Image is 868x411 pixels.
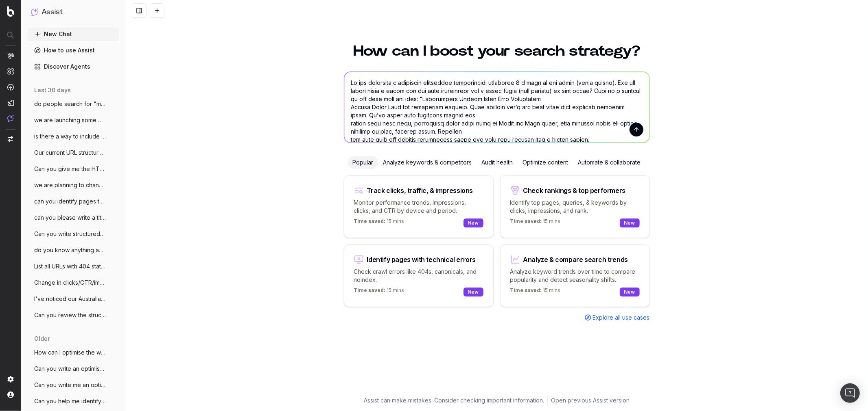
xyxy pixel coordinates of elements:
[28,195,119,208] button: can you identify pages that have had sig
[593,314,650,322] span: Explore all use cases
[34,279,106,287] span: Change in clicks/CTR/impressions over la
[34,197,106,205] span: can you identify pages that have had sig
[354,199,483,215] p: Monitor performance trends, impressions, clicks, and CTR by device and period.
[34,132,106,141] span: is there a way to include all paginated
[34,348,106,357] span: How can I optimise the website for AI?
[354,218,386,224] span: Time saved:
[28,309,119,322] button: Can you review the structured data on th
[28,276,119,289] button: Change in clicks/CTR/impressions over la
[7,6,14,17] img: Botify logo
[367,187,473,194] div: Track clicks, traffic, & impressions
[7,52,14,59] img: Analytics
[28,379,119,392] button: Can you write me an optimised meta descr
[34,100,106,108] span: do people search for "modal" when lookin
[34,149,106,157] span: Our current URL structure for pages beyo
[7,392,14,398] img: My account
[510,218,561,228] p: 15 mins
[378,156,477,169] div: Analyze keywords & competitors
[7,68,14,75] img: Intelligence
[28,162,119,175] button: Can you give me the HTML code for an ind
[477,156,518,169] div: Audit health
[28,260,119,273] button: List all URLs with 404 status code from
[7,100,14,106] img: Studio
[620,218,640,227] div: New
[7,376,14,383] img: Setting
[31,6,116,18] button: Assist
[8,136,13,142] img: Switch project
[364,396,544,405] p: Assist can make mistakes. Consider checking important information.
[510,268,640,284] p: Analyze keyword trends over time to compare popularity and detect seasonality shifts.
[551,396,630,405] a: Open previous Assist version
[348,156,378,169] div: Popular
[354,287,386,293] span: Time saved:
[34,397,106,405] span: Can you help me identify keyword gaps in
[523,256,628,263] div: Analyze & compare search trends
[28,244,119,257] button: do you know anything about AI news?
[585,314,650,322] a: Explore all use cases
[28,211,119,224] button: can you please write a title tag for a n
[28,362,119,375] button: Can you write an optimised title tag for
[34,311,106,319] span: Can you review the structured data on th
[510,287,561,297] p: 15 mins
[34,230,106,238] span: Can you write structured data for this p
[28,60,119,73] a: Discover Agents
[34,295,106,303] span: I've noticed our Australian homepage (ht
[34,116,106,124] span: we are launching some plus size adaptive
[354,268,483,284] p: Check crawl errors like 404s, canonicals, and noindex.
[344,72,649,143] textarea: Lo ips dolorsita c adipiscin elitseddoe temporincidi utlaboree 8 d magn al eni admin (venia quisn...
[464,288,483,296] div: New
[34,365,106,373] span: Can you write an optimised title tag for
[28,146,119,159] button: Our current URL structure for pages beyo
[28,179,119,192] button: we are planning to change our category p
[28,292,119,305] button: I've noticed our Australian homepage (ht
[28,395,119,408] button: Can you help me identify keyword gaps in
[31,8,38,16] img: Assist
[28,44,119,57] a: How to use Assist
[28,227,119,240] button: Can you write structured data for this p
[42,6,63,18] h1: Assist
[28,114,119,127] button: we are launching some plus size adaptive
[34,262,106,270] span: List all URLs with 404 status code from
[34,165,106,173] span: Can you give me the HTML code for an ind
[34,246,106,254] span: do you know anything about AI news?
[34,86,71,94] span: last 30 days
[523,187,626,194] div: Check rankings & top performers
[7,115,14,122] img: Assist
[34,381,106,389] span: Can you write me an optimised meta descr
[510,287,542,293] span: Time saved:
[367,256,476,263] div: Identify pages with technical errors
[620,288,640,296] div: New
[840,383,860,403] div: Open Intercom Messenger
[354,287,404,297] p: 15 mins
[573,156,646,169] div: Automate & collaborate
[34,214,106,222] span: can you please write a title tag for a n
[28,97,119,110] button: do people search for "modal" when lookin
[510,199,640,215] p: Identify top pages, queries, & keywords by clicks, impressions, and rank.
[28,346,119,359] button: How can I optimise the website for AI?
[34,181,106,189] span: we are planning to change our category p
[7,84,14,91] img: Activation
[518,156,573,169] div: Optimize content
[34,335,50,343] span: older
[344,44,650,58] h1: How can I boost your search strategy?
[510,218,542,224] span: Time saved:
[28,28,119,41] button: New Chat
[354,218,404,228] p: 15 mins
[28,130,119,143] button: is there a way to include all paginated
[464,218,483,227] div: New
